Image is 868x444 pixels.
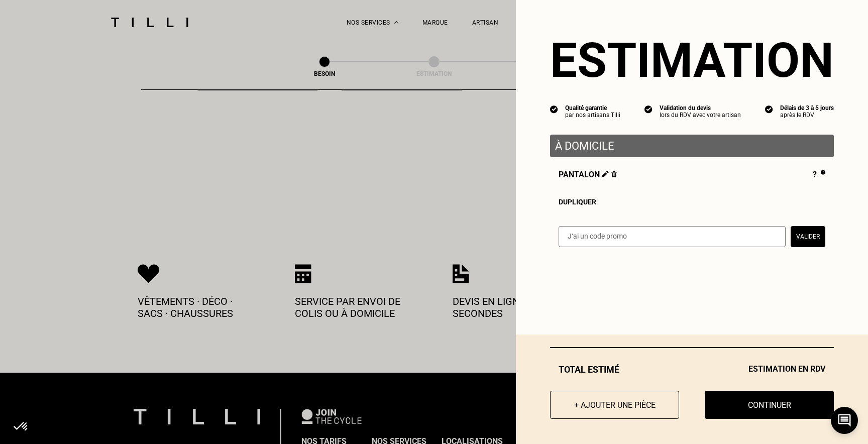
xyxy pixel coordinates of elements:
button: + Ajouter une pièce [550,391,679,419]
span: Estimation en RDV [748,364,825,375]
div: Qualité garantie [565,104,620,112]
button: Continuer [705,391,834,419]
img: icon list info [550,104,558,114]
div: Dupliquer [559,198,825,206]
button: Valider [791,226,825,247]
div: Validation du devis [660,104,741,112]
section: Estimation [550,32,834,88]
div: Délais de 3 à 5 jours [780,104,834,112]
div: Total estimé [550,364,834,375]
img: icon list info [644,104,653,114]
img: Pourquoi le prix est indéfini ? [821,170,825,175]
img: Supprimer [611,171,617,177]
div: lors du RDV avec votre artisan [660,112,741,119]
div: ? [813,170,825,181]
img: icon list info [765,104,773,114]
span: Pantalon [559,170,617,181]
input: J‘ai un code promo [559,226,786,247]
img: Éditer [602,171,609,177]
div: après le RDV [780,112,834,119]
p: À domicile [555,140,829,152]
div: par nos artisans Tilli [565,112,620,119]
